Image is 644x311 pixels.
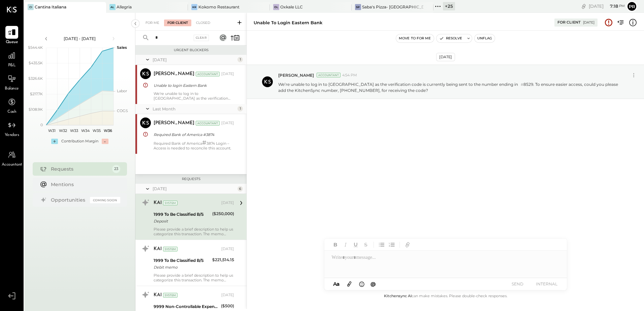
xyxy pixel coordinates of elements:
p: We’re unable to log in to [GEOGRAPHIC_DATA] as the verification code is currently being sent to t... [278,81,621,93]
div: [DATE] [589,3,625,9]
div: KAI [154,200,162,206]
text: $435.5K [29,61,43,65]
span: [PERSON_NAME] [278,72,314,78]
div: [DATE] [221,292,234,298]
div: OL [273,4,279,10]
text: W31 [48,128,55,133]
div: [PERSON_NAME] [154,71,194,77]
button: Aa [331,280,342,288]
div: ($500) [221,303,234,309]
a: Queue [0,26,23,45]
div: [DATE] [153,57,236,63]
div: System [163,247,178,251]
text: $217.7K [30,92,43,96]
div: Al [109,4,116,10]
text: Labor [117,89,127,93]
button: Resolve [437,34,465,42]
text: W35 [93,128,101,133]
div: KAI [154,246,162,252]
div: For Client [164,20,191,26]
a: Vendors [0,119,23,138]
span: Vendors [5,132,19,138]
div: 1 [237,106,243,111]
a: Cash [0,96,23,115]
div: [PERSON_NAME] [154,120,194,127]
div: ($250,000) [212,210,234,217]
div: copy link [580,3,587,10]
button: Move to for me [396,34,434,42]
text: $326.6K [28,76,43,81]
span: a [336,281,340,287]
text: COGS [117,108,128,113]
text: W33 [70,128,78,133]
div: System [163,201,178,205]
span: Cash [7,109,16,115]
button: Italic [341,240,350,249]
span: Queue [6,39,18,45]
div: [DATE] [221,120,234,126]
text: W36 [103,128,112,133]
div: Saba's Pizza- [GEOGRAPHIC_DATA] [362,4,423,10]
button: Bold [331,240,340,249]
div: Contribution Margin [61,139,98,144]
div: [DATE] - [DATE] [51,36,108,41]
div: Accountant [317,73,341,77]
span: Accountant [2,162,22,168]
div: Unable to login Eastern Bank [254,20,322,26]
button: Strikethrough [361,240,370,249]
div: 23 [112,165,120,173]
div: System [163,293,178,298]
div: Debit memo [154,264,210,271]
div: Closed [193,20,214,26]
span: Balance [5,86,19,92]
button: Ordered List [387,240,396,249]
div: 1999 To Be Classified B/S [154,257,210,264]
div: Coming Soon [90,197,120,203]
div: Required Bank of America #3874 [154,131,232,138]
text: $544.4K [28,45,43,50]
div: For Client [557,20,581,25]
div: + [51,139,58,144]
div: Deposit [154,218,210,224]
a: Balance [0,72,23,92]
text: W32 [59,128,67,133]
span: # [521,82,523,87]
div: Clear [194,35,209,41]
div: 9999 Non-Controllable Expenses:Other Income and Expenses:To Be Classified P&L [154,303,219,310]
div: [DATE] [221,71,234,77]
div: Please provide a brief description to help us categorize this transaction. The memo might be help... [154,273,234,282]
div: Cantina Italiana [35,4,66,10]
text: 0 [40,123,43,127]
a: P&L [0,49,23,69]
div: 1999 To Be Classified B/S [154,211,210,218]
div: KAI [154,292,162,299]
button: Pr [626,1,637,12]
div: Kokomo Restaurant [198,4,239,10]
div: 1 [237,57,243,62]
button: SEND [504,279,531,288]
div: Requests [139,177,243,181]
div: [DATE] [221,246,234,252]
div: 6 [237,186,243,192]
div: Urgent Blockers [139,48,243,53]
a: Accountant [0,148,23,168]
button: Add URL [403,240,412,249]
span: # [202,139,206,146]
div: Oxkale LLC [280,4,303,10]
div: Requests [51,166,109,172]
div: Accountant [196,121,220,126]
span: @ [371,281,376,287]
div: [DATE] [153,186,236,192]
div: + 25 [443,2,455,10]
div: Required Bank of America 3874 Login – Access is needed to reconcile this account. [154,140,234,150]
text: Sales [117,45,127,50]
div: [DATE] [221,200,234,206]
text: W34 [81,128,90,133]
span: 4:54 PM [342,73,357,78]
button: INTERNAL [533,279,560,288]
div: For Me [142,20,163,26]
div: $221,514.15 [212,256,234,263]
text: $108.9K [29,107,43,112]
div: Last Month [153,106,236,112]
div: Please provide a brief description to help us categorize this transaction. The memo might be help... [154,227,234,236]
